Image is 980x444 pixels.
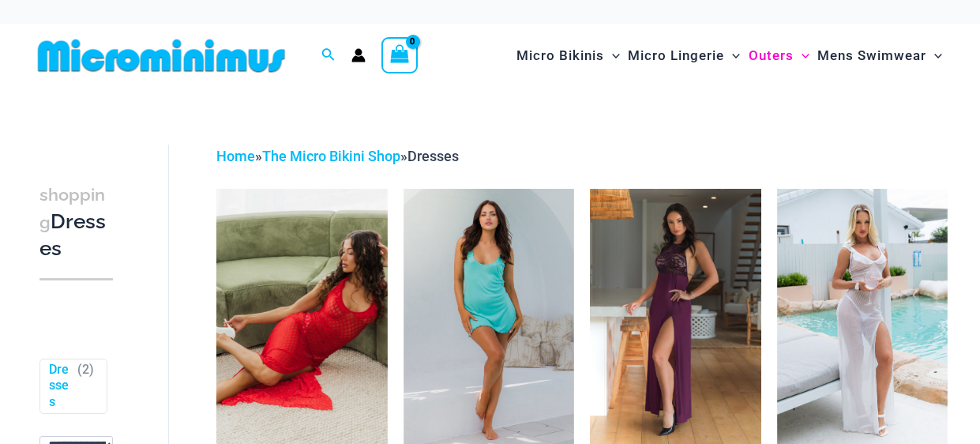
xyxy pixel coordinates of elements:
[321,46,336,66] a: Search icon link
[794,36,809,76] span: Menu Toggle
[510,29,948,82] nav: Site Navigation
[77,362,94,411] span: ( )
[49,362,70,411] a: Dresses
[513,32,624,80] a: Micro BikinisMenu ToggleMenu Toggle
[724,36,740,76] span: Menu Toggle
[216,148,459,164] span: » »
[351,48,366,62] a: Account icon link
[82,362,89,377] span: 2
[262,148,400,164] a: The Micro Bikini Shop
[407,148,459,164] span: Dresses
[516,36,604,76] span: Micro Bikinis
[926,36,942,76] span: Menu Toggle
[813,32,946,80] a: Mens SwimwearMenu ToggleMenu Toggle
[216,148,255,164] a: Home
[39,185,105,232] span: shopping
[628,36,724,76] span: Micro Lingerie
[32,38,291,73] img: MM SHOP LOGO FLAT
[749,36,794,76] span: Outers
[604,36,620,76] span: Menu Toggle
[624,32,744,80] a: Micro LingerieMenu ToggleMenu Toggle
[745,32,813,80] a: OutersMenu ToggleMenu Toggle
[381,37,418,73] a: View Shopping Cart, empty
[39,181,113,262] h3: Dresses
[817,36,926,76] span: Mens Swimwear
